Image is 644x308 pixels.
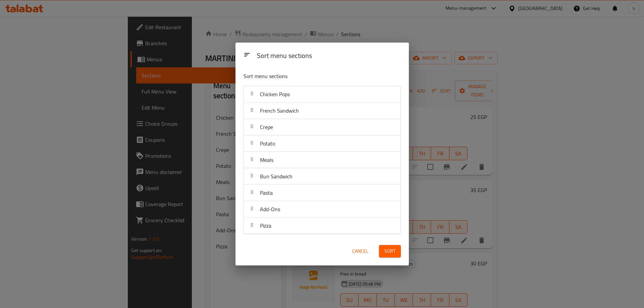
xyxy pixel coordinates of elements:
[244,72,368,80] p: Sort menu sections
[244,103,400,119] div: French Sandwich
[260,89,290,99] span: Chicken Pops
[260,106,299,116] span: French Sandwich
[244,185,400,201] div: Pasta
[260,122,273,132] span: Crepe
[384,247,395,255] span: Sort
[244,168,400,185] div: Bun Sandwich
[260,204,280,214] span: Add-Ons
[244,218,400,234] div: Pizza
[260,171,292,181] span: Bun Sandwich
[260,221,271,231] span: Pizza
[244,135,400,152] div: Potato
[244,152,400,168] div: Meals
[350,245,371,257] button: Cancel
[260,155,273,165] span: Meals
[379,245,401,257] button: Sort
[352,247,368,255] span: Cancel
[260,138,275,148] span: Potato
[260,188,273,198] span: Pasta
[254,49,404,64] div: Sort menu sections
[244,86,400,103] div: Chicken Pops
[244,201,400,218] div: Add-Ons
[244,119,400,135] div: Crepe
